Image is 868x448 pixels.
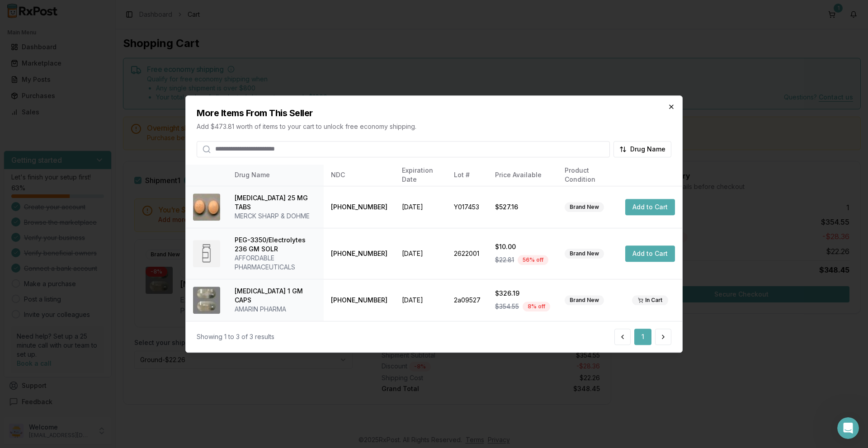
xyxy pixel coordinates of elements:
button: Drug Name [613,141,671,157]
div: Brand New [565,295,604,305]
td: Y017453 [447,186,488,228]
p: Add $473.81 worth of items to your cart to unlock free economy shipping. [197,122,671,131]
div: AMARIN PHARMA [235,305,316,314]
iframe: Intercom live chat [837,417,859,439]
div: 8 % off [523,302,550,311]
th: Price Available [488,165,557,186]
div: 56 % off [518,255,548,265]
div: [MEDICAL_DATA] 25 MG TABS [235,193,316,212]
div: In Cart [632,295,668,305]
td: 2a09527 [447,279,488,321]
div: Brand New [565,249,604,259]
td: [DATE] [395,228,447,279]
div: MERCK SHARP & DOHME [235,212,316,221]
h2: More Items From This Seller [197,107,671,119]
div: AFFORDABLE PHARMACEUTICALS [235,254,316,272]
td: [PHONE_NUMBER] [324,279,395,321]
button: Add to Cart [625,245,675,262]
div: PEG-3350/Electrolytes 236 GM SOLR [235,236,316,254]
th: Expiration Date [395,165,447,186]
span: $22.81 [495,255,514,264]
td: [PHONE_NUMBER] [324,186,395,228]
td: 2622001 [447,228,488,279]
button: 1 [634,329,651,345]
span: Drug Name [630,145,665,154]
img: Vascepa 1 GM CAPS [193,287,220,314]
div: [MEDICAL_DATA] 1 GM CAPS [235,287,316,305]
div: Showing 1 to 3 of 3 results [197,332,274,341]
th: Product Condition [557,165,618,186]
div: $527.16 [495,203,550,212]
div: Brand New [565,202,604,212]
th: Drug Name [227,165,324,186]
img: PEG-3350/Electrolytes 236 GM SOLR [193,240,220,267]
button: Add to Cart [625,199,675,215]
img: Januvia 25 MG TABS [193,193,220,221]
td: [DATE] [395,186,447,228]
th: NDC [324,165,395,186]
div: $326.19 [495,289,550,298]
div: $10.00 [495,242,550,251]
td: [DATE] [395,279,447,321]
th: Lot # [447,165,488,186]
td: [PHONE_NUMBER] [324,228,395,279]
span: $354.55 [495,302,519,311]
